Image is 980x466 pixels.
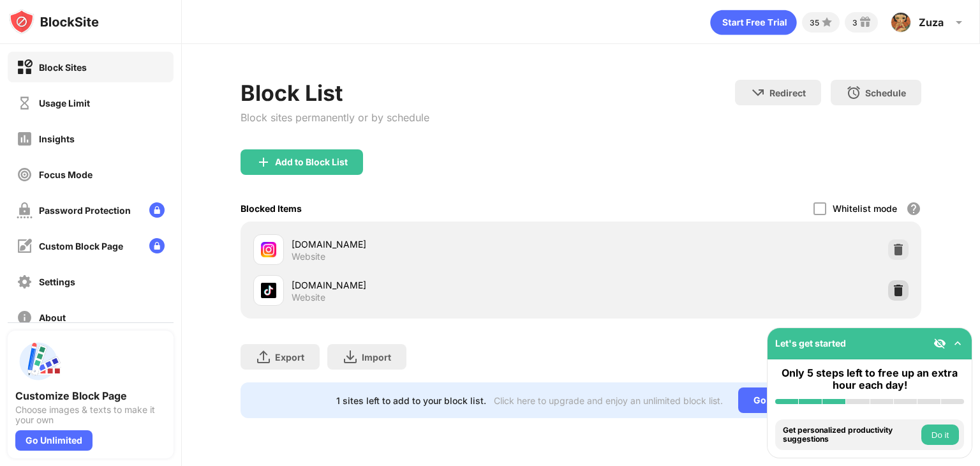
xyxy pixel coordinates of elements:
div: Customize Block Page [15,389,166,402]
img: ACg8ocLSHh4_5lOcPKnASuGHmy4K04b0xCOoQ8QxaIKLNZPoa14x1GFx=s96-c [891,12,911,33]
img: focus-off.svg [17,167,33,183]
div: Click here to upgrade and enjoy an unlimited block list. [494,395,723,406]
img: logo-blocksite.svg [9,9,99,34]
div: Blocked Items [241,203,302,214]
div: Go Unlimited [738,387,826,413]
div: Password Protection [39,205,131,216]
div: Schedule [865,87,906,98]
div: [DOMAIN_NAME] [292,237,581,251]
img: lock-menu.svg [149,238,165,253]
img: favicons [261,242,276,257]
div: 1 sites left to add to your block list. [336,395,486,406]
div: About [39,312,66,323]
img: insights-off.svg [17,131,33,147]
div: Focus Mode [39,169,93,180]
img: favicons [261,283,276,298]
img: password-protection-off.svg [17,202,33,218]
div: Choose images & texts to make it your own [15,405,166,425]
div: Go Unlimited [15,430,93,451]
div: Whitelist mode [833,203,897,214]
div: Redirect [769,87,806,98]
div: Let's get started [775,338,846,349]
div: Block sites permanently or by schedule [241,111,429,124]
img: omni-setup-toggle.svg [951,337,964,350]
div: 3 [852,18,857,27]
div: Block List [241,80,429,106]
img: settings-off.svg [17,274,33,290]
div: Import [362,352,391,363]
img: reward-small.svg [857,15,873,30]
img: points-small.svg [819,15,835,30]
img: lock-menu.svg [149,202,165,218]
div: Website [292,251,325,262]
div: Insights [39,133,75,144]
div: Custom Block Page [39,241,123,252]
div: [DOMAIN_NAME] [292,278,581,292]
img: about-off.svg [17,310,33,326]
div: Block Sites [39,62,87,73]
div: Get personalized productivity suggestions [783,426,918,444]
div: Settings [39,276,75,287]
button: Do it [921,425,959,445]
div: Export [275,352,304,363]
img: time-usage-off.svg [17,95,33,111]
img: block-on.svg [17,59,33,75]
div: 35 [810,18,819,27]
img: push-custom-page.svg [15,338,61,384]
div: animation [710,10,797,35]
img: eye-not-visible.svg [933,337,946,350]
div: Zuza [919,16,944,29]
img: customize-block-page-off.svg [17,238,33,254]
div: Usage Limit [39,98,90,109]
div: Only 5 steps left to free up an extra hour each day! [775,367,964,391]
div: Add to Block List [275,157,348,167]
div: Website [292,292,325,303]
